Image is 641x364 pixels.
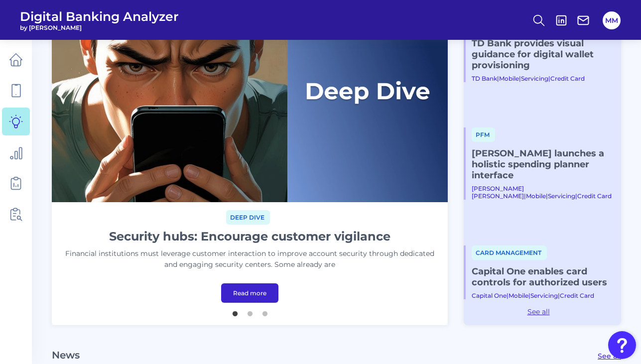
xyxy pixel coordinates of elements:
[575,192,577,200] span: |
[548,75,550,82] span: |
[472,266,613,288] a: Capital One enables card controls for authorized users
[464,307,613,316] a: See all
[528,292,530,299] span: |
[560,292,594,299] a: Credit Card
[221,283,278,303] a: Read more
[109,229,390,244] h1: Security hubs: Encourage customer vigilance
[472,130,495,139] a: PFM
[558,292,560,299] span: |
[472,127,495,142] span: PFM
[472,245,547,260] span: Card management
[608,331,636,359] button: Open Resource Center
[497,75,499,82] span: |
[226,210,270,225] span: Deep dive
[526,192,546,200] a: Mobile
[260,306,270,316] button: 3
[245,306,255,316] button: 2
[499,75,519,82] a: Mobile
[550,75,585,82] a: Credit Card
[472,148,613,181] a: [PERSON_NAME] launches a holistic spending planner interface
[472,75,497,82] a: TD Bank
[598,352,621,361] a: See all
[530,292,558,299] a: Servicing
[524,192,526,200] span: |
[472,248,547,257] a: Card management
[548,192,575,200] a: Servicing
[603,11,621,29] button: MM
[52,349,80,361] p: News
[20,24,179,31] span: by [PERSON_NAME]
[64,248,436,270] p: Financial institutions must leverage customer interaction to improve account security through ded...
[472,185,524,200] a: [PERSON_NAME] [PERSON_NAME]
[507,292,509,299] span: |
[509,292,528,299] a: Mobile
[230,306,240,316] button: 1
[20,9,179,24] span: Digital Banking Analyzer
[472,292,507,299] a: Capital One
[472,38,613,71] a: TD Bank provides visual guidance for digital wallet provisioning
[521,75,548,82] a: Servicing
[519,75,521,82] span: |
[226,212,270,222] a: Deep dive
[577,192,612,200] a: Credit Card
[546,192,548,200] span: |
